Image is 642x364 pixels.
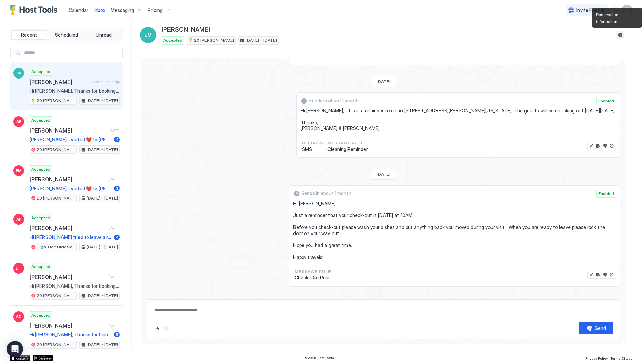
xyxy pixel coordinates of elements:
[30,283,120,289] span: Hi [PERSON_NAME], Thanks for booking our place. I'll send you more details including check-in ins...
[611,6,619,14] div: menu
[87,98,118,104] span: [DATE] - [DATE]
[37,146,75,153] span: 20 [PERSON_NAME]
[31,166,50,172] span: Accepted
[10,29,123,41] div: tab-group
[30,274,106,280] span: [PERSON_NAME]
[109,128,120,133] span: [DATE]
[302,146,325,152] span: SMS
[16,216,21,222] span: AF
[37,293,75,299] span: 20 [PERSON_NAME]
[37,342,75,348] span: 20 [PERSON_NAME]
[377,79,390,84] span: [DATE]
[301,108,616,132] span: Hi [PERSON_NAME], This is a reminder to clean [STREET_ADDRESS][PERSON_NAME][US_STATE]. The guests...
[16,119,21,125] span: AE
[115,235,119,240] span: 4
[21,47,122,59] input: Input Field
[33,355,53,361] a: Google Play Store
[37,244,75,250] span: High Tide Hideaway
[30,137,111,143] span: [PERSON_NAME] reacted ❤️ to [PERSON_NAME]’s message "Hi [PERSON_NAME] - thank you so much for the...
[610,354,632,361] a: Terms Of Use
[86,30,122,40] button: Unread
[16,265,22,271] span: DT
[566,293,612,300] div: Scheduled Messages
[595,325,606,332] div: Send
[16,70,21,76] span: JV
[579,322,613,334] button: Send
[30,88,120,94] span: Hi [PERSON_NAME], Thanks for booking our place. I'll send you more details including check-in ins...
[55,32,78,38] span: Scheduled
[588,142,595,149] button: Edit message
[109,324,120,328] span: [DATE]
[31,117,50,123] span: Accepted
[309,98,359,104] span: Sends in about 1 month
[31,69,50,75] span: Accepted
[246,37,277,44] span: [DATE] - [DATE]
[30,176,106,183] span: [PERSON_NAME]
[608,271,615,278] button: Disable message
[598,98,614,104] span: Enabled
[576,7,605,13] span: Invite Friends
[87,146,118,153] span: [DATE] - [DATE]
[11,30,47,40] button: Recent
[154,324,162,332] button: Quick reply
[31,264,50,270] span: Accepted
[293,201,616,260] span: Hi [PERSON_NAME], Just a reminder that your check-out is [DATE] at 10AM. Before you check-out ple...
[109,275,120,279] span: [DATE]
[585,354,608,361] a: Privacy Policy
[87,342,118,348] span: [DATE] - [DATE]
[595,142,602,149] button: Edit rule
[30,127,106,134] span: [PERSON_NAME]
[37,195,75,201] span: 20 [PERSON_NAME]
[87,195,118,201] span: [DATE] - [DATE]
[111,7,134,13] span: Messaging
[327,140,368,146] span: Message Rule
[31,312,50,318] span: Accepted
[162,26,210,34] span: [PERSON_NAME]
[608,142,615,149] button: Disable message
[7,341,23,357] div: Open Intercom Messenger
[585,356,608,360] span: Privacy Policy
[30,332,111,338] span: Hi [PERSON_NAME], Thanks for being such a great guest and leaving the place so clean. We left you...
[596,12,619,24] span: Reservation information
[327,146,368,152] span: Cleaning Reminder
[595,271,602,278] button: Edit rule
[94,7,105,13] span: Inbox
[610,356,632,360] span: Terms Of Use
[302,140,325,146] span: Delivery
[295,275,331,281] span: Check-Out Rule
[602,271,608,278] button: Send now
[304,356,334,360] span: © 2025 Host Tools
[10,355,30,361] a: App Store
[87,244,118,250] span: [DATE] - [DATE]
[301,190,351,196] span: Sends in about 1 month
[69,7,88,13] span: Calendar
[109,177,120,181] span: [DATE]
[49,30,85,40] button: Scheduled
[30,225,106,231] span: [PERSON_NAME]
[148,7,163,13] span: Pricing
[30,79,91,85] span: [PERSON_NAME]
[598,191,614,197] span: Enabled
[94,6,105,14] a: Inbox
[194,37,234,44] span: 20 [PERSON_NAME]
[295,268,331,275] span: Message Rule
[115,332,118,337] span: 5
[109,226,120,230] span: [DATE]
[557,292,620,301] button: Scheduled Messages
[616,31,624,39] button: Reservation information
[163,37,182,44] span: Accepted
[93,80,120,84] span: about 1 hour ago
[21,32,37,38] span: Recent
[16,168,22,174] span: EM
[10,5,60,15] a: Host Tools Logo
[622,5,632,16] div: User profile
[115,137,119,142] span: 4
[377,172,390,177] span: [DATE]
[16,314,22,320] span: SD
[87,293,118,299] span: [DATE] - [DATE]
[37,98,75,104] span: 20 [PERSON_NAME]
[602,142,608,149] button: Send now
[145,31,151,39] span: JV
